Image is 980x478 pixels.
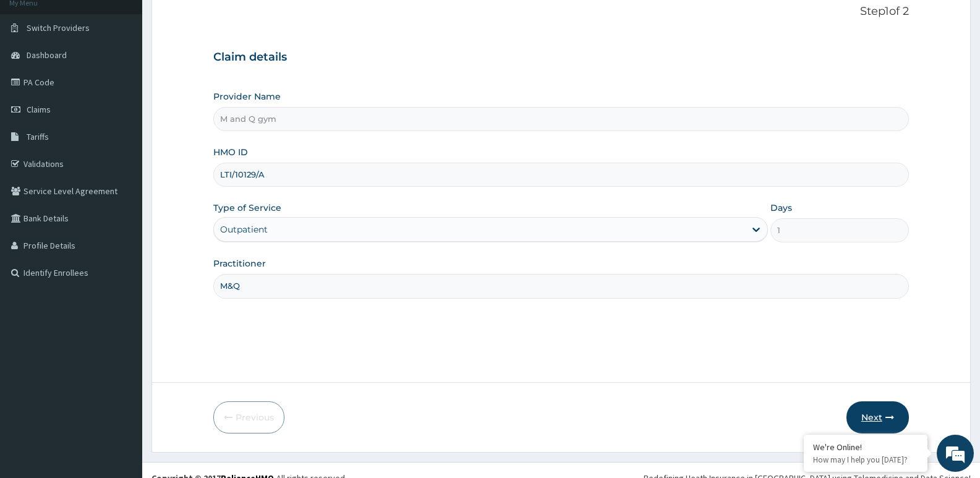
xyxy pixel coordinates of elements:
[27,22,90,33] span: Switch Providers
[213,5,909,19] p: Step 1 of 2
[813,455,918,465] p: How may I help you today?
[213,163,909,187] input: Enter HMO ID
[72,156,171,281] span: We're online!
[64,69,208,85] div: Chat with us now
[213,401,284,433] button: Previous
[846,401,909,433] button: Next
[27,131,49,142] span: Tariffs
[213,90,281,103] label: Provider Name
[6,338,236,381] textarea: Type your message and hit 'Enter'
[213,257,266,270] label: Practitioner
[213,202,281,214] label: Type of Service
[27,104,51,115] span: Claims
[213,146,248,158] label: HMO ID
[770,202,792,214] label: Days
[213,51,909,64] h3: Claim details
[813,442,918,453] div: We're Online!
[213,274,909,298] input: Enter Name
[23,62,50,93] img: d_794563401_company_1708531726252_794563401
[27,49,67,61] span: Dashboard
[203,6,232,36] div: Minimize live chat window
